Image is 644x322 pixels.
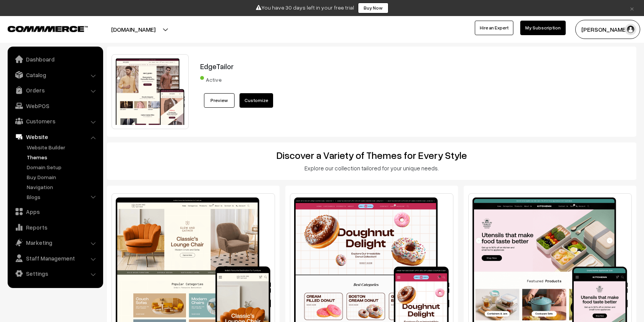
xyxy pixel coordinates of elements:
span: Active [200,74,238,84]
h2: Discover a Variety of Themes for Every Style [112,149,631,161]
a: COMMMERCE [8,24,74,33]
a: Website Builder [25,143,100,151]
a: Customers [10,114,100,128]
h3: EdgeTailor [200,62,587,71]
a: Apps [10,205,100,218]
a: WebPOS [10,99,100,113]
a: Buy Domain [25,173,100,181]
a: Settings [10,267,100,280]
a: Marketing [10,236,100,249]
a: Domain Setup [25,163,100,171]
a: Hire an Expert [475,21,513,35]
a: Dashboard [10,52,100,66]
img: user [625,24,636,35]
a: Reports [10,220,100,234]
a: Navigation [25,183,100,191]
a: Blogs [25,193,100,201]
div: You have 30 days left in your free trial [3,3,641,13]
img: COMMMERCE [8,26,88,32]
button: [PERSON_NAME] [575,20,640,39]
a: Themes [25,153,100,161]
a: Catalog [10,68,100,82]
a: Orders [10,83,100,97]
a: Website [10,130,100,144]
a: Buy Now [358,3,388,13]
button: [DOMAIN_NAME] [84,20,182,39]
img: EdgeTailor [112,54,189,129]
a: Customize [239,93,273,108]
a: My Subscription [520,21,566,35]
h3: Explore our collection tailored for your unique needs. [112,165,631,172]
a: × [627,3,637,13]
a: Preview [204,93,235,108]
a: Staff Management [10,251,100,265]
